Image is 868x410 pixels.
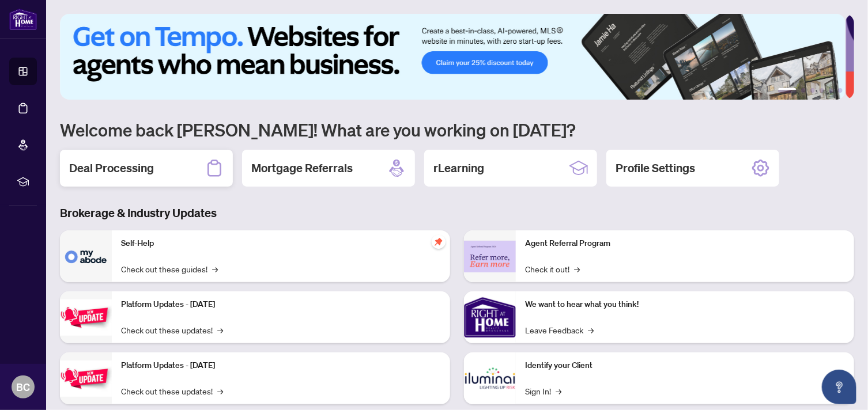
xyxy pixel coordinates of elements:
img: We want to hear what you think! [464,291,516,343]
h2: Mortgage Referrals [251,160,353,176]
span: → [217,385,223,397]
button: 2 [801,88,806,93]
p: Platform Updates - [DATE] [121,298,441,311]
span: BC [16,379,30,395]
span: → [574,263,580,275]
span: → [556,385,561,397]
button: 6 [838,88,843,93]
h2: Deal Processing [69,160,154,176]
button: 4 [820,88,824,93]
button: Open asap [822,370,856,404]
a: Sign In!→ [525,385,561,397]
p: We want to hear what you think! [525,298,845,311]
img: Platform Updates - July 21, 2025 [60,299,112,336]
span: → [217,324,223,336]
a: Check out these updates!→ [121,385,223,397]
span: pushpin [432,235,446,249]
span: → [212,263,218,275]
img: Platform Updates - July 8, 2025 [60,360,112,397]
img: Slide 0 [60,14,846,100]
span: → [588,324,594,336]
p: Platform Updates - [DATE] [121,359,441,372]
img: logo [9,9,37,30]
img: Agent Referral Program [464,241,516,272]
a: Check out these updates!→ [121,324,223,336]
a: Leave Feedback→ [525,324,594,336]
a: Check it out!→ [525,263,580,275]
p: Identify your Client [525,359,845,372]
h3: Brokerage & Industry Updates [60,205,854,221]
img: Self-Help [60,230,112,282]
h2: Profile Settings [616,160,695,176]
p: Agent Referral Program [525,237,845,250]
h1: Welcome back [PERSON_NAME]! What are you working on [DATE]? [60,119,854,141]
p: Self-Help [121,237,441,250]
a: Check out these guides!→ [121,263,218,275]
button: 3 [810,88,815,93]
h2: rLearning [433,160,484,176]
button: 1 [778,88,797,93]
button: 5 [829,88,833,93]
img: Identify your Client [464,352,516,404]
